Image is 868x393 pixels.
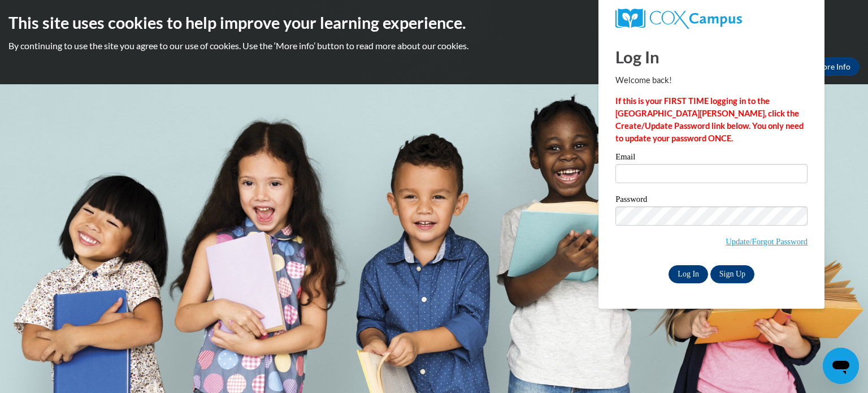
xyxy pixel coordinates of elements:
a: Update/Forgot Password [726,237,808,246]
h2: This site uses cookies to help improve your learning experience. [8,11,860,34]
strong: If this is your FIRST TIME logging in to the [GEOGRAPHIC_DATA][PERSON_NAME], click the Create/Upd... [615,96,804,143]
label: Email [615,153,808,164]
p: By continuing to use the site you agree to our use of cookies. Use the ‘More info’ button to read... [8,40,860,52]
img: COX Campus [615,8,742,29]
a: More Info [806,58,860,76]
input: Log In [669,265,708,283]
a: COX Campus [615,8,808,29]
a: Sign Up [710,265,754,283]
label: Password [615,195,808,206]
h1: Log In [615,45,808,68]
iframe: Button to launch messaging window [823,348,859,384]
p: Welcome back! [615,74,808,87]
